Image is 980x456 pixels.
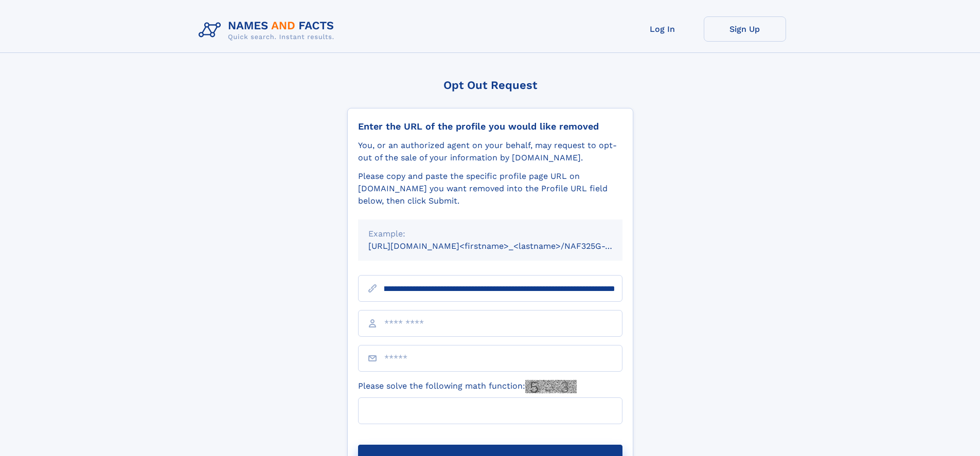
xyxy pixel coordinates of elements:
[358,380,577,393] label: Please solve the following math function:
[358,139,622,164] div: You, or an authorized agent on your behalf, may request to opt-out of the sale of your informatio...
[358,121,622,132] div: Enter the URL of the profile you would like removed
[358,170,622,207] div: Please copy and paste the specific profile page URL on [DOMAIN_NAME] you want removed into the Pr...
[347,79,633,92] div: Opt Out Request
[704,16,786,42] a: Sign Up
[621,16,704,42] a: Log In
[194,16,343,44] img: Logo Names and Facts
[368,241,642,251] small: [URL][DOMAIN_NAME]<firstname>_<lastname>/NAF325G-xxxxxxxx
[368,228,612,240] div: Example:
